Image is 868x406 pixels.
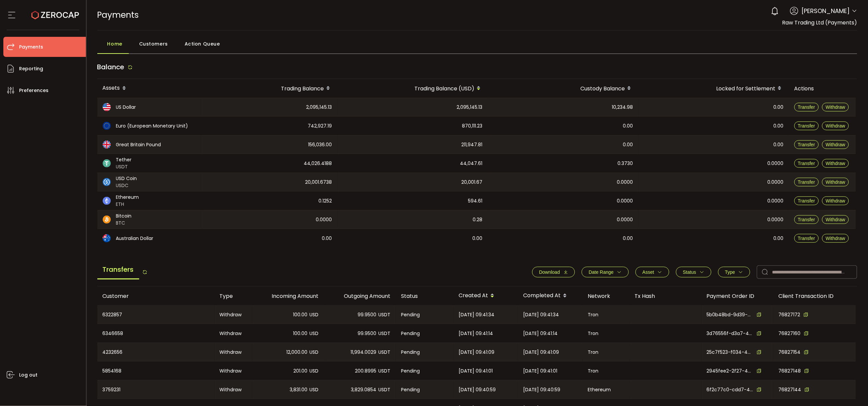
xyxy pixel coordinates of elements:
[768,216,784,224] span: 0.0000
[401,330,420,337] span: Pending
[774,103,784,111] span: 0.00
[623,122,633,130] span: 0.00
[355,367,377,375] span: 200.8995
[185,37,220,51] span: Action Queue
[718,267,750,277] button: Type
[379,386,391,394] span: USDT
[798,179,815,185] span: Transfer
[768,197,784,205] span: 0.0000
[460,160,483,167] span: 44,047.61
[794,103,819,111] button: Transfer
[583,361,630,380] div: Tron
[826,198,845,204] span: Withdraw
[822,196,849,205] button: Withdraw
[396,292,454,300] div: Status
[701,292,773,300] div: Payment Order ID
[103,216,111,224] img: btc_portfolio.svg
[97,9,139,21] span: Payments
[116,141,161,148] span: Great Britain Pound
[290,386,308,394] span: 3,831.00
[351,348,377,356] span: 11,994.0029
[116,235,154,242] span: Australian Dollar
[214,381,252,399] div: Withdraw
[310,330,319,337] span: USD
[768,178,784,186] span: 0.0000
[623,141,633,149] span: 0.00
[582,267,629,277] button: Date Range
[462,178,483,186] span: 20,001.67
[459,330,493,337] span: [DATE] 09:41:14
[826,142,845,147] span: Withdraw
[794,196,819,205] button: Transfer
[19,86,49,95] span: Preferences
[794,215,819,224] button: Transfer
[379,311,391,319] span: USDT
[214,361,252,380] div: Withdraw
[103,103,111,111] img: usd_portfolio.svg
[97,62,124,72] span: Balance
[488,83,639,94] div: Custody Balance
[617,197,633,205] span: 0.0000
[401,386,420,394] span: Pending
[798,217,815,222] span: Transfer
[319,197,332,205] span: 0.1252
[103,178,111,186] img: usdc_portfolio.svg
[589,269,614,275] span: Date Range
[462,122,483,130] span: 870,111.23
[583,306,630,324] div: Tron
[97,260,139,279] span: Transfers
[116,201,139,208] span: ETH
[97,83,201,94] div: Assets
[287,348,308,356] span: 12,000.00
[523,311,559,319] span: [DATE] 09:41:34
[798,198,815,204] span: Transfer
[822,140,849,149] button: Withdraw
[774,235,784,242] span: 0.00
[790,334,868,406] div: Chat Widget
[116,220,132,227] span: BTC
[707,349,754,356] span: 25c7f523-f034-40f1-9dca-dd99584572e8
[707,330,754,337] span: 3d76556f-d3a7-45d5-9165-0da3b0491a80
[214,324,252,343] div: Withdraw
[116,104,136,111] span: US Dollar
[794,140,819,149] button: Transfer
[337,83,488,94] div: Trading Balance (USD)
[779,368,801,375] span: 76827148
[19,370,37,380] span: Log out
[316,216,332,224] span: 0.0000
[19,64,43,74] span: Reporting
[214,306,252,324] div: Withdraw
[583,381,630,399] div: Ethereum
[103,141,111,149] img: gbp_portfolio.svg
[103,122,111,130] img: eur_portfolio.svg
[639,83,789,94] div: Locked for Settlement
[532,267,575,277] button: Download
[116,182,137,189] span: USDC
[779,386,801,393] span: 76827144
[459,311,495,319] span: [DATE] 09:41:34
[459,367,493,375] span: [DATE] 09:41:01
[116,175,137,182] span: USD Coin
[97,381,214,399] div: 3759231
[139,37,168,51] span: Customers
[116,123,188,130] span: Euro (European Monetary Unit)
[794,121,819,130] button: Transfer
[623,235,633,242] span: 0.00
[617,216,633,224] span: 0.0000
[612,103,633,111] span: 10,234.98
[826,161,845,166] span: Withdraw
[103,159,111,167] img: usdt_portfolio.svg
[636,267,669,277] button: Asset
[293,311,308,319] span: 100.00
[305,178,332,186] span: 20,001.6738
[789,85,856,92] div: Actions
[822,159,849,168] button: Withdraw
[379,348,391,356] span: USDT
[826,179,845,185] span: Withdraw
[19,42,43,52] span: Payments
[779,311,800,318] span: 76827172
[294,367,308,375] span: 201.00
[725,269,735,275] span: Type
[473,216,483,224] span: 0.28
[802,6,850,15] span: [PERSON_NAME]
